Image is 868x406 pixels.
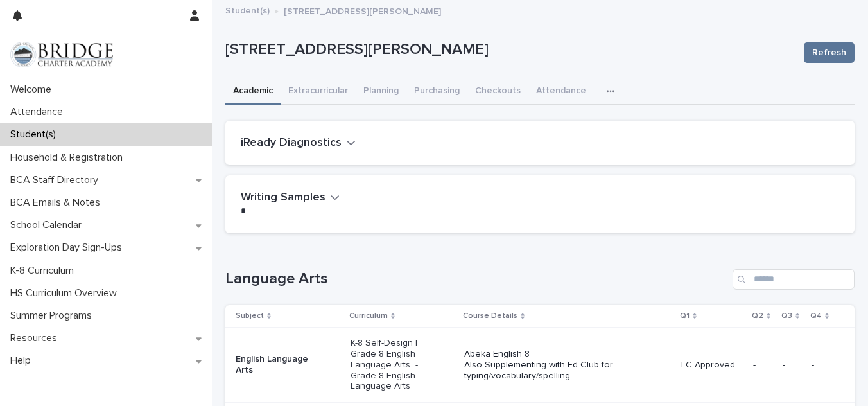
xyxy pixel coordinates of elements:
[5,242,132,254] p: Exploration Day Sign-Ups
[225,3,270,17] a: Student(s)
[5,106,73,118] p: Attendance
[225,40,794,59] p: [STREET_ADDRESS][PERSON_NAME]
[812,46,846,59] span: Refresh
[5,84,62,96] p: Welcome
[5,219,92,231] p: School Calendar
[241,136,342,150] h2: iReady Diagnostics
[5,128,66,141] p: Student(s)
[528,78,594,105] button: Attendance
[284,3,441,17] p: [STREET_ADDRESS][PERSON_NAME]
[225,328,855,403] tr: English Language ArtsK-8 Self-Design | Grade 8 English Language Arts - Grade 8 English Language A...
[752,309,763,323] p: Q2
[467,78,528,105] button: Checkouts
[464,349,648,381] p: Abeka English 8 Also Supplementing with Ed Club for typing/vocabulary/spelling
[733,269,855,290] input: Search
[241,191,340,205] button: Writing Samples
[225,78,281,105] button: Academic
[236,354,327,376] p: English Language Arts
[812,360,834,371] p: -
[236,309,264,323] p: Subject
[5,310,102,322] p: Summer Programs
[356,78,406,105] button: Planning
[281,78,356,105] button: Extracurricular
[5,265,84,277] p: K-8 Curriculum
[5,355,41,367] p: Help
[781,309,792,323] p: Q3
[5,152,133,164] p: Household & Registration
[406,78,467,105] button: Purchasing
[753,360,772,371] p: -
[349,309,388,323] p: Curriculum
[810,309,822,323] p: Q4
[783,360,801,371] p: -
[351,338,442,392] p: K-8 Self-Design | Grade 8 English Language Arts - Grade 8 English Language Arts
[680,309,690,323] p: Q1
[225,270,727,288] h1: Language Arts
[10,42,113,67] img: V1C1m3IdTEidaUdm9Hs0
[463,309,517,323] p: Course Details
[241,136,356,150] button: iReady Diagnostics
[5,287,127,299] p: HS Curriculum Overview
[5,332,67,344] p: Resources
[5,197,110,209] p: BCA Emails & Notes
[681,360,743,371] p: LC Approved
[804,42,855,63] button: Refresh
[241,191,325,205] h2: Writing Samples
[5,174,108,186] p: BCA Staff Directory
